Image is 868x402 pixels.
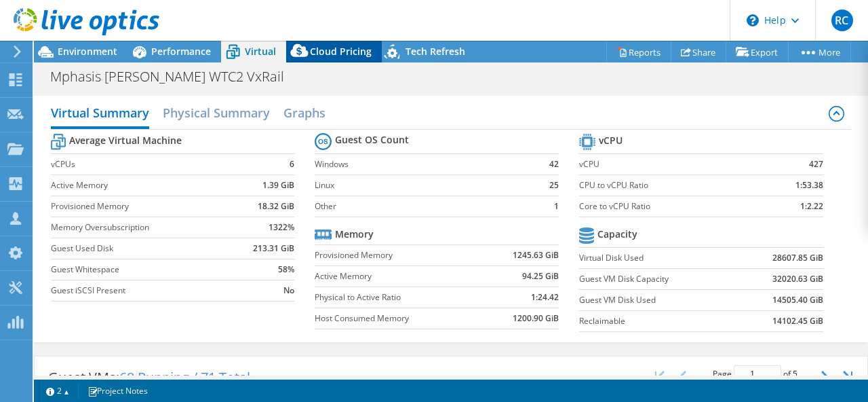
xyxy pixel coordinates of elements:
[671,41,726,62] a: Share
[513,312,559,325] b: 1200.90 GiB
[335,227,374,241] b: Memory
[554,200,559,213] b: 1
[793,368,797,380] span: 5
[315,158,536,171] label: Windows
[772,293,823,307] b: 14505.40 GiB
[51,200,236,213] label: Provisioned Memory
[51,221,236,234] label: Memory Oversubscription
[772,272,823,286] b: 32020.63 GiB
[315,291,482,304] label: Physical to Active Ratio
[51,179,236,192] label: Active Memory
[726,41,789,62] a: Export
[599,134,623,147] b: vCPU
[809,158,823,171] b: 427
[315,312,482,325] label: Host Consumed Memory
[734,365,781,383] input: jump to page
[549,179,559,192] b: 25
[58,45,117,58] span: Environment
[51,284,236,297] label: Guest iSCSI Present
[335,133,409,147] b: Guest OS Count
[37,382,79,399] a: 2
[579,251,738,265] label: Virtual Disk Used
[310,45,372,58] span: Cloud Pricing
[747,14,759,26] svg: \n
[51,263,236,276] label: Guest Whitespace
[315,249,482,262] label: Provisioned Memory
[245,45,276,58] span: Virtual
[597,227,637,241] b: Capacity
[283,284,294,297] b: No
[579,158,759,171] label: vCPU
[119,368,250,386] span: 68 Running / 71 Total
[795,179,823,192] b: 1:53.38
[579,272,738,286] label: Guest VM Disk Capacity
[258,200,294,213] b: 18.32 GiB
[51,242,236,255] label: Guest Used Disk
[44,69,305,84] h1: Mphasis [PERSON_NAME] WTC2 VxRail
[35,357,264,399] div: Guest VMs:
[78,382,157,399] a: Project Notes
[579,293,738,307] label: Guest VM Disk Used
[772,314,823,328] b: 14102.45 GiB
[406,45,465,58] span: Tech Refresh
[51,99,149,129] h2: Virtual Summary
[262,179,294,192] b: 1.39 GiB
[531,291,559,304] b: 1:24.42
[69,134,182,147] b: Average Virtual Machine
[522,270,559,283] b: 94.25 GiB
[315,200,536,213] label: Other
[579,200,759,213] label: Core to vCPU Ratio
[788,41,851,62] a: More
[579,179,759,192] label: CPU to vCPU Ratio
[151,45,211,58] span: Performance
[269,221,294,234] b: 1322%
[713,365,797,383] span: Page of
[772,251,823,265] b: 28607.85 GiB
[290,158,294,171] b: 6
[800,200,823,213] b: 1:2.22
[831,10,853,31] span: RC
[283,99,325,126] h2: Graphs
[579,314,738,328] label: Reclaimable
[51,158,236,171] label: vCPUs
[253,242,294,255] b: 213.31 GiB
[549,158,559,171] b: 42
[606,41,671,62] a: Reports
[315,270,482,283] label: Active Memory
[163,99,270,126] h2: Physical Summary
[513,249,559,262] b: 1245.63 GiB
[278,263,294,276] b: 58%
[315,179,536,192] label: Linux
